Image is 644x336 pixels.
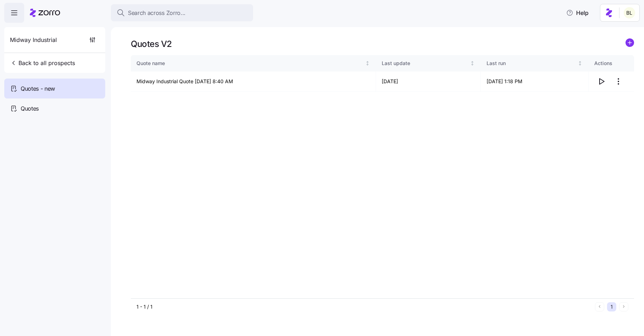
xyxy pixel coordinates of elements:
[626,38,634,49] a: add icon
[566,9,589,17] span: Help
[624,7,635,18] img: 2fabda6663eee7a9d0b710c60bc473af
[7,56,78,70] button: Back to all prospects
[481,71,589,92] td: [DATE] 1:18 PM
[470,61,475,66] div: Not sorted
[10,36,57,44] span: Midway Industrial
[595,302,604,311] button: Previous page
[626,38,634,47] svg: add icon
[382,59,469,67] div: Last update
[21,84,55,93] span: Quotes - new
[136,59,364,67] div: Quote name
[376,71,481,92] td: [DATE]
[131,38,172,49] h1: Quotes V2
[376,55,481,71] th: Last updateNot sorted
[560,6,594,20] button: Help
[136,303,592,310] div: 1 - 1 / 1
[4,79,105,98] a: Quotes - new
[578,61,583,66] div: Not sorted
[10,59,75,67] span: Back to all prospects
[21,104,39,113] span: Quotes
[594,59,628,67] div: Actions
[128,9,186,17] span: Search across Zorro...
[131,71,376,92] td: Midway Industrial Quote [DATE] 8:40 AM
[4,98,105,118] a: Quotes
[365,61,370,66] div: Not sorted
[487,59,576,67] div: Last run
[111,4,253,21] button: Search across Zorro...
[481,55,589,71] th: Last runNot sorted
[131,55,376,71] th: Quote nameNot sorted
[619,302,628,311] button: Next page
[607,302,616,311] button: 1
